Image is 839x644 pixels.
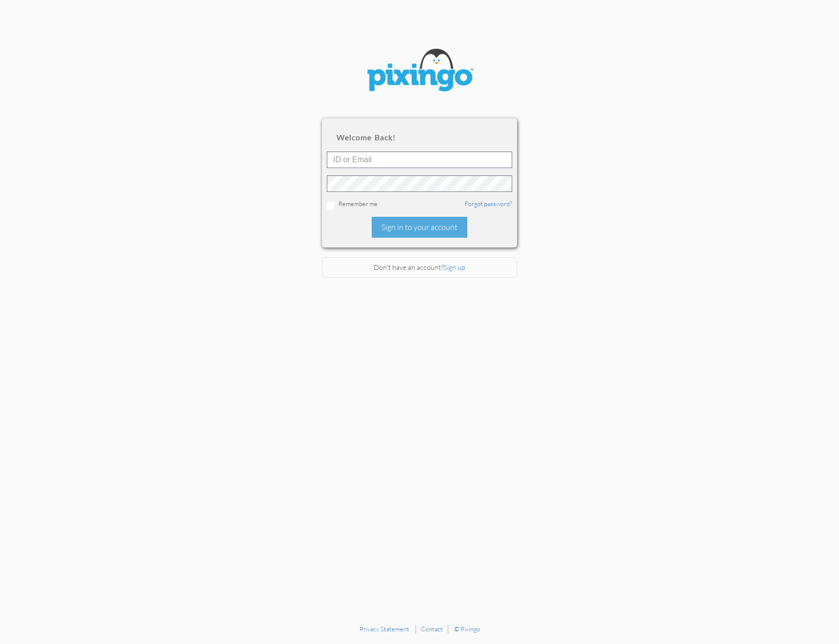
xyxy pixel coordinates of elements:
a: Sign up [443,263,465,271]
div: Remember me [327,199,512,209]
img: pixingo logo [361,44,478,99]
a: Forgot password? [465,200,512,208]
a: Contact [421,625,443,633]
input: ID or Email [327,152,512,168]
a: © Pixingo [454,625,480,633]
div: Sign in to your account [372,217,467,238]
a: Privacy Statement [360,625,409,633]
h2: Welcome back! [337,133,502,142]
div: Don't have an account? [322,257,517,278]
